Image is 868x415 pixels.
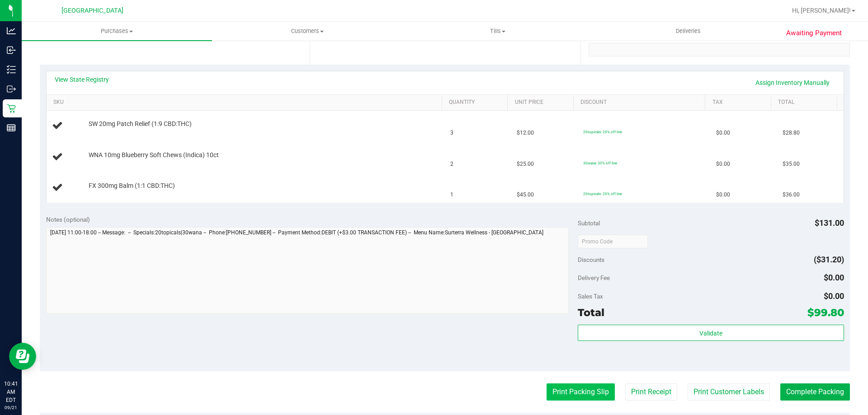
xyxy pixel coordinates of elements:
p: 09/21 [4,404,18,411]
span: $45.00 [517,191,534,199]
a: Unit Price [515,99,570,106]
iframe: Resource center [9,343,36,370]
span: $0.00 [716,129,730,137]
span: $12.00 [517,129,534,137]
span: $0.00 [716,191,730,199]
button: Validate [578,325,844,341]
span: $0.00 [824,291,844,301]
span: 3 [450,129,453,137]
inline-svg: Outbound [7,84,16,93]
span: Tills [403,27,592,35]
span: $0.00 [824,273,844,282]
span: FX 300mg Balm (1:1 CBD:THC) [89,182,175,190]
p: 10:41 AM EDT [4,380,18,404]
span: $99.80 [807,306,844,319]
span: 30wana: 30% off line [583,161,617,165]
span: $131.00 [815,218,844,228]
a: Purchases [22,22,212,41]
a: View State Registry [55,75,109,84]
inline-svg: Reports [7,123,16,132]
span: Hi, [PERSON_NAME]! [792,7,851,14]
a: SKU [53,99,438,106]
button: Complete Packing [780,383,850,401]
inline-svg: Analytics [7,26,16,35]
span: $0.00 [716,160,730,168]
span: Sales Tax [578,293,603,300]
button: Print Packing Slip [547,383,615,401]
span: Subtotal [578,219,600,227]
span: 20topicals: 20% off line [583,130,622,134]
a: Discount [580,99,702,106]
span: $35.00 [783,160,800,168]
span: Validate [699,330,722,337]
span: $36.00 [783,191,800,199]
span: WNA 10mg Blueberry Soft Chews (Indica) 10ct [89,151,219,159]
input: Promo Code [578,235,648,248]
span: [GEOGRAPHIC_DATA] [61,7,123,14]
span: Total [578,306,604,319]
a: Customers [212,22,402,41]
inline-svg: Retail [7,104,16,113]
a: Deliveries [593,22,783,41]
span: Discounts [578,252,604,268]
span: Delivery Fee [578,274,610,281]
span: Deliveries [664,27,713,35]
button: Print Customer Labels [688,383,770,401]
span: 2 [450,160,453,168]
a: Total [778,99,833,106]
span: Purchases [22,27,212,35]
a: Tills [402,22,593,41]
span: $28.80 [783,129,800,137]
span: Awaiting Payment [786,28,842,38]
inline-svg: Inbound [7,46,16,55]
a: Assign Inventory Manually [750,75,835,90]
span: ($31.20) [814,255,844,264]
span: SW 20mg Patch Relief (1:9 CBD:THC) [89,120,192,128]
inline-svg: Inventory [7,65,16,74]
button: Print Receipt [625,383,677,401]
span: $25.00 [517,160,534,168]
span: 20topicals: 20% off line [583,191,622,196]
span: 1 [450,191,453,199]
a: Tax [712,99,768,106]
a: Quantity [449,99,504,106]
span: Customers [212,27,402,35]
span: Notes (optional) [46,216,90,223]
